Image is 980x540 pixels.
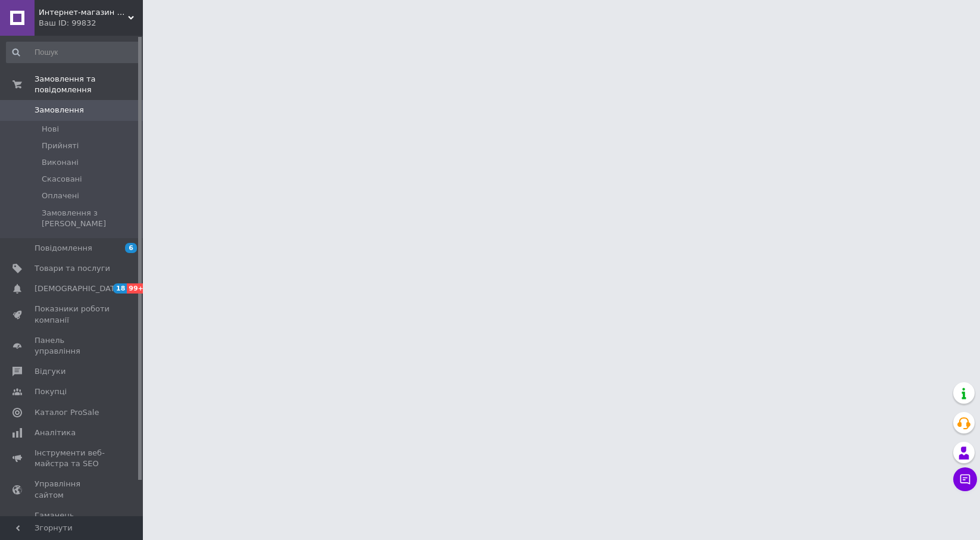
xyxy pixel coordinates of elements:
span: Повідомлення [35,243,92,254]
span: 99+ [127,283,146,294]
span: Відгуки [35,366,65,377]
span: Панель управління [35,335,110,357]
span: Товари та послуги [35,263,110,274]
button: Чат з покупцем [953,467,977,491]
div: Ваш ID: 99832 [39,18,143,29]
span: Интернет-магазин "Vi7" [39,7,128,18]
span: Виконані [42,157,79,168]
span: Показники роботи компанії [35,304,110,325]
span: Замовлення [35,105,84,116]
span: Каталог ProSale [35,407,99,418]
span: 18 [113,283,127,294]
span: Інструменти веб-майстра та SEO [35,448,110,469]
span: Замовлення з [PERSON_NAME] [42,208,139,229]
span: Гаманець компанії [35,510,110,532]
input: Пошук [6,42,140,63]
span: Прийняті [42,141,79,151]
span: Управління сайтом [35,479,110,500]
span: Аналітика [35,427,76,438]
span: Покупці [35,386,67,397]
span: Оплачені [42,191,79,201]
span: Нові [42,124,59,135]
span: 6 [125,243,137,253]
span: [DEMOGRAPHIC_DATA] [35,283,123,294]
span: Скасовані [42,174,82,185]
span: Замовлення та повідомлення [35,74,143,95]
